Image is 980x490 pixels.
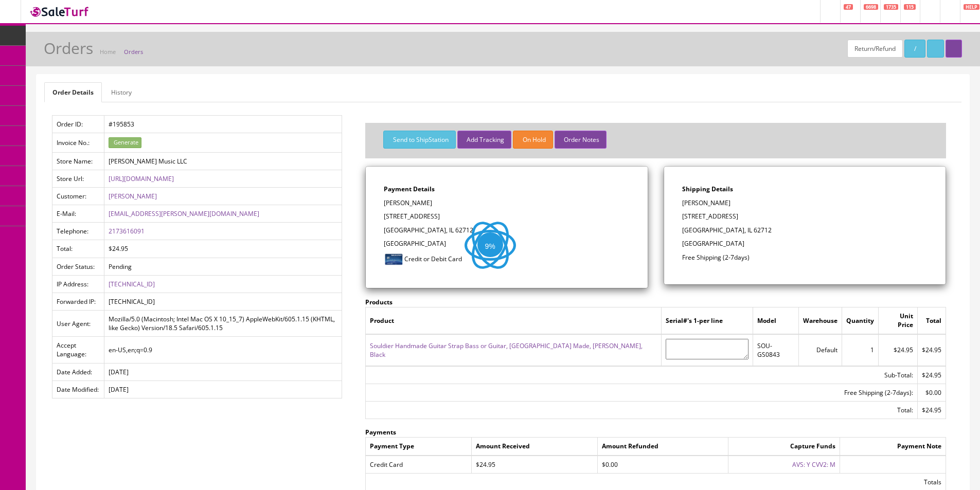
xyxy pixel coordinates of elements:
[384,226,629,235] p: [GEOGRAPHIC_DATA], IL 62712
[104,311,342,337] td: Mozilla/5.0 (Macintosh; Intel Mac OS X 10_15_7) AppleWebKit/605.1.15 (KHTML, like Gecko) Version/...
[52,258,104,275] td: Order Status:
[884,4,898,10] span: 1735
[52,363,104,380] td: Date Added:
[366,366,918,384] td: Sub-Total:
[840,438,946,456] td: Payment Note
[384,253,629,266] p: Credit or Debit Card
[366,307,661,334] td: Product
[52,152,104,170] td: Store Name:
[917,366,946,384] td: $24.95
[682,185,733,193] strong: Shipping Details
[904,40,925,58] a: /
[104,363,342,380] td: [DATE]
[52,240,104,258] td: Total:
[513,131,553,149] button: On Hold
[100,48,116,56] a: Home
[29,5,91,19] img: SaleTurf
[904,4,916,10] span: 115
[109,227,145,235] a: 2173616091
[384,185,435,193] strong: Payment Details
[52,337,104,363] td: Accept Language:
[682,212,928,221] p: [STREET_ADDRESS]
[52,170,104,187] td: Store Url:
[383,131,455,149] button: Send to ShipStation
[879,334,918,366] td: $24.95
[365,298,393,306] strong: Products
[597,456,728,474] td: $0.00
[384,212,629,221] p: [STREET_ADDRESS]
[365,428,396,437] strong: Payments
[847,40,903,58] a: Return/Refund
[104,337,342,363] td: en-US,en;q=0.9
[842,307,879,334] td: Quantity
[52,116,104,133] td: Order ID:
[799,334,842,366] td: Default
[109,209,259,218] a: [EMAIL_ADDRESS][PERSON_NAME][DOMAIN_NAME]
[917,384,946,402] td: $0.00
[370,341,643,359] a: Souldier Handmade Guitar Strap Bass or Guitar, [GEOGRAPHIC_DATA] Made, [PERSON_NAME], Black
[753,334,799,366] td: SOU-GS0843
[472,456,597,474] td: $24.95
[104,258,342,275] td: Pending
[366,456,472,474] td: Credit Card
[842,334,879,366] td: 1
[52,188,104,205] td: Customer:
[844,4,853,10] span: 47
[52,205,104,223] td: E-Mail:
[457,131,511,149] button: Add Tracking
[52,133,104,153] td: Invoice No.:
[384,198,629,208] p: [PERSON_NAME]
[104,293,342,310] td: [TECHNICAL_ID]
[124,48,143,56] a: Orders
[52,293,104,310] td: Forwarded IP:
[109,192,157,201] a: [PERSON_NAME]
[753,307,799,334] td: Model
[52,275,104,293] td: IP Address:
[44,40,93,57] h1: Orders
[104,152,342,170] td: [PERSON_NAME] Music LLC
[109,280,155,288] a: [TECHNICAL_ID]
[555,131,607,149] button: Order Notes
[799,307,842,334] td: Warehouse
[597,438,728,456] td: Amount Refunded
[104,380,342,398] td: [DATE]
[104,116,342,133] td: #195853
[52,223,104,240] td: Telephone:
[366,438,472,456] td: Payment Type
[366,402,918,419] td: Total:
[104,240,342,258] td: $24.95
[366,384,918,402] td: Free Shipping (2-7days):
[682,198,928,208] p: [PERSON_NAME]
[682,226,928,235] p: [GEOGRAPHIC_DATA], IL 62712
[52,311,104,337] td: User Agent:
[109,174,174,183] a: [URL][DOMAIN_NAME]
[103,82,140,102] a: History
[384,239,629,248] p: [GEOGRAPHIC_DATA]
[682,239,928,248] p: [GEOGRAPHIC_DATA]
[44,82,102,102] a: Order Details
[879,307,918,334] td: Unit Price
[472,438,597,456] td: Amount Received
[792,460,835,469] a: AVS: Y CVV2: M
[52,380,104,398] td: Date Modified:
[728,438,840,456] td: Capture Funds
[964,4,979,10] span: HELP
[864,4,878,10] span: 6698
[661,307,753,334] td: Serial#'s 1-per line
[384,253,404,266] img: Credit Card
[917,307,946,334] td: Total
[682,253,928,262] p: Free Shipping (2-7days)
[917,402,946,419] td: $24.95
[109,137,141,148] button: Generate
[917,334,946,366] td: $24.95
